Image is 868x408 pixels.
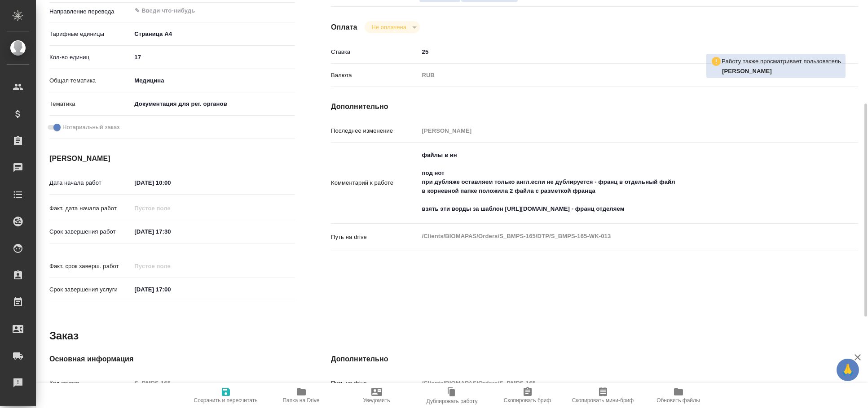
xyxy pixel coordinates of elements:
[419,377,815,390] input: Пустое поле
[331,22,357,33] h4: Оплата
[837,359,859,381] button: 🙏
[49,178,131,187] p: Дата начала работ
[131,202,210,215] input: Пустое поле
[134,5,262,16] input: ✎ Введи что-нибудь
[49,354,295,365] h4: Основная информация
[331,379,419,388] p: Путь на drive
[264,383,339,408] button: Папка на Drive
[49,53,131,62] p: Кол-во единиц
[49,30,131,39] p: Тарифные единицы
[131,73,295,88] div: Медицина
[194,397,258,404] span: Сохранить и пересчитать
[572,397,634,404] span: Скопировать мини-бриф
[131,176,210,189] input: ✎ Введи что-нибудь
[49,227,131,236] p: Срок завершения работ
[131,377,295,390] input: Пустое поле
[840,360,855,379] span: 🙏
[722,67,841,76] p: Заборова Александра
[131,51,295,64] input: ✎ Введи что-нибудь
[131,26,295,42] div: Страница А4
[419,68,815,83] div: RUB
[363,397,390,404] span: Уведомить
[331,71,419,80] p: Валюта
[49,100,131,109] p: Тематика
[331,48,419,56] p: Ставка
[131,225,210,238] input: ✎ Введи что-нибудь
[641,383,716,408] button: Обновить файлы
[49,285,131,294] p: Срок завершения услуги
[365,21,420,33] div: Не оплачена
[565,383,641,408] button: Скопировать мини-бриф
[419,148,815,217] textarea: файлы в ин под нот при дубляже оставляем только англ.если не дублируется - франц в отдельный файл...
[331,233,419,242] p: Путь на drive
[419,124,815,137] input: Пустое поле
[131,96,295,112] div: Документация для рег. органов
[62,123,119,132] span: Нотариальный заказ
[369,23,409,31] button: Не оплачена
[49,76,131,85] p: Общая тематика
[427,398,478,404] span: Дублировать работу
[49,153,295,164] h4: [PERSON_NAME]
[419,229,815,244] textarea: /Clients/BIOMAPAS/Orders/S_BMPS-165/DTP/S_BMPS-165-WK-013
[722,57,841,66] p: Работу также просматривает пользователь
[49,329,79,343] h2: Заказ
[131,260,210,273] input: Пустое поле
[331,101,858,112] h4: Дополнительно
[414,383,490,408] button: Дублировать работу
[657,397,700,404] span: Обновить файлы
[49,204,131,213] p: Факт. дата начала работ
[331,178,419,187] p: Комментарий к работе
[331,354,858,365] h4: Дополнительно
[339,383,414,408] button: Уведомить
[283,397,320,404] span: Папка на Drive
[290,10,292,12] button: Open
[419,45,815,58] input: ✎ Введи что-нибудь
[49,379,131,388] p: Код заказа
[49,7,131,16] p: Направление перевода
[490,383,565,408] button: Скопировать бриф
[49,262,131,271] p: Факт. срок заверш. работ
[504,397,551,404] span: Скопировать бриф
[188,383,264,408] button: Сохранить и пересчитать
[131,283,210,296] input: ✎ Введи что-нибудь
[331,126,419,135] p: Последнее изменение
